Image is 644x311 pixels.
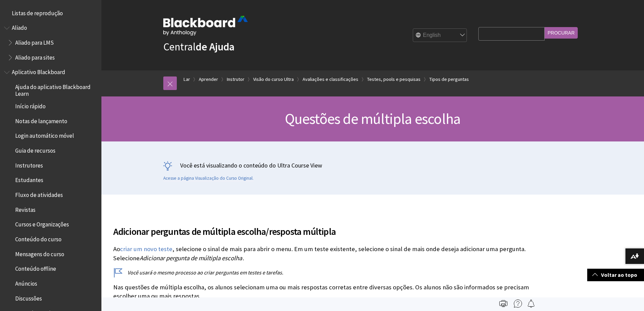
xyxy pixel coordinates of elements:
[15,236,62,243] font: Conteúdo do curso
[12,9,63,17] font: Listas de reprodução
[184,75,190,84] a: Lar
[15,250,64,258] font: Mensagens do curso
[113,245,120,253] font: Ao
[113,283,529,300] font: Nas questões de múltipla escolha, os alunos selecionam uma ou mais respostas corretas entre diver...
[120,245,172,253] font: criar um novo teste
[4,22,97,63] nav: Esboço do livro para Anthology Ally Help
[163,40,235,53] a: Centralde Ajuda
[184,76,190,82] font: Lar
[367,76,421,82] font: Testes, pools e pesquisas
[367,75,421,84] a: Testes, pools e pesquisas
[15,162,43,169] font: Instrutores
[127,269,283,276] font: Você usará o mesmo processo ao criar perguntas em testes e tarefas.
[113,245,526,262] font: , selecione o sinal de mais para abrir o menu. Em um teste existente, selecione o sinal de mais o...
[15,295,42,302] font: Discussões
[199,76,218,82] font: Aprender
[15,221,69,228] font: Cursos e Organizações
[601,271,637,278] font: Voltar ao topo
[113,225,336,238] font: Adicionar perguntas de múltipla escolha/resposta múltipla
[12,24,27,31] font: Aliado
[243,254,244,262] font: .
[163,40,196,53] font: Central
[499,299,507,308] img: Imprimir
[545,27,578,39] input: Procurar
[15,147,55,154] font: Guia de recursos
[15,191,63,199] font: Fluxo de atividades
[15,103,46,110] font: Início rápido
[253,75,294,84] a: Visão do curso Ultra
[4,7,97,19] nav: Esboço do livro para playlists
[120,245,172,253] a: criar um novo teste
[413,29,467,42] select: Site Language Selector
[15,54,55,61] font: Aliado para sites
[227,76,244,82] font: Instrutor
[285,109,461,128] font: Questões de múltipla escolha
[163,16,248,36] img: Blackboard por Anthology
[12,68,65,76] font: Aplicativo Blackboard
[429,76,469,82] font: Tipos de perguntas
[15,280,37,287] font: Anúncios
[514,299,522,308] img: Mais ajuda
[429,75,469,84] a: Tipos de perguntas
[196,40,235,53] font: de Ajuda
[15,117,67,125] font: Notas de lançamento
[163,175,254,181] a: Acesse a página Visualização do Curso Original.
[253,76,294,82] font: Visão do curso Ultra
[140,254,242,262] font: Adicionar pergunta de múltipla escolha
[227,75,244,84] a: Instrutor
[303,76,358,82] font: Avaliações e classificações
[15,39,54,46] font: Aliado para LMS
[527,299,535,308] img: Siga esta página
[15,206,35,214] font: Revistas
[163,175,254,181] font: Acesse a página Visualização do Curso Original.
[199,75,218,84] a: Aprender
[15,132,74,139] font: Login automático móvel
[15,176,43,184] font: Estudantes
[15,83,91,97] font: Ajuda do aplicativo Blackboard Learn
[587,269,644,281] a: Voltar ao topo
[303,75,358,84] a: Avaliações e classificações
[15,265,56,272] font: Conteúdo offline
[180,161,322,169] font: Você está visualizando o conteúdo do Ultra Course View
